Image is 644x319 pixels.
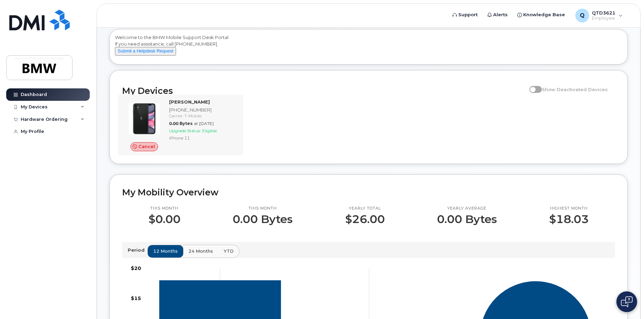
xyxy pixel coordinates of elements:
span: Eligible [202,128,217,133]
tspan: $15 [131,295,141,301]
p: Yearly total [345,206,385,211]
strong: [PERSON_NAME] [169,99,210,105]
p: This month [148,206,180,211]
img: Open chat [621,296,633,307]
span: Q [580,11,585,20]
a: Support [448,8,482,22]
span: QTD3621 [592,10,615,16]
span: 24 months [188,248,213,254]
p: Period [128,247,147,253]
p: This month [233,206,293,211]
tspan: $20 [131,265,141,271]
p: Yearly average [437,206,497,211]
p: 0.00 Bytes [233,213,293,225]
a: Cancel[PERSON_NAME][PHONE_NUMBER]Carrier: T-Mobile0.00 Bytesat [DATE]Upgrade Status:EligibleiPhon... [122,99,239,151]
a: Submit a Helpdesk Request [115,48,176,54]
span: Show Deactivated Devices [542,87,608,92]
img: iPhone_11.jpg [128,102,161,135]
p: Highest month [549,206,589,211]
span: 0.00 Bytes [169,121,193,126]
a: Alerts [482,8,513,22]
h2: My Mobility Overview [122,187,615,197]
input: Show Deactivated Devices [529,83,535,88]
span: Cancel [138,143,155,150]
p: $0.00 [148,213,180,225]
span: Knowledge Base [523,11,565,18]
span: Employee [592,16,615,21]
div: [PHONE_NUMBER] [169,107,236,113]
span: YTD [224,248,234,254]
p: 0.00 Bytes [437,213,497,225]
button: Submit a Helpdesk Request [115,47,176,56]
div: iPhone 11 [169,135,236,141]
p: $26.00 [345,213,385,225]
div: Welcome to the BMW Mobile Support Desk Portal If you need assistance, call [PHONE_NUMBER]. [115,34,622,62]
span: at [DATE] [194,121,214,126]
div: Carrier: T-Mobile [169,113,236,119]
div: QTD3621 [570,9,627,22]
span: Alerts [493,11,508,18]
p: $18.03 [549,213,589,225]
span: Upgrade Status: [169,128,201,133]
h2: My Devices [122,86,526,96]
span: Support [458,11,478,18]
a: Knowledge Base [513,8,570,22]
